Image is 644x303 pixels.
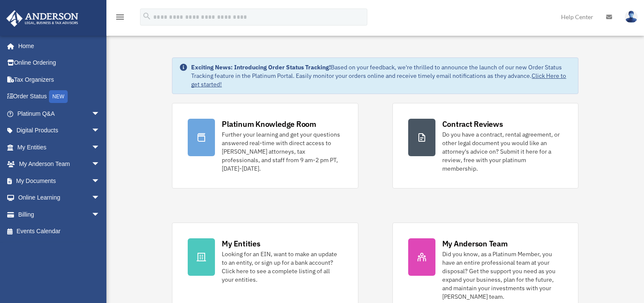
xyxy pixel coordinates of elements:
[442,250,563,301] div: Did you know, as a Platinum Member, you have an entire professional team at your disposal? Get th...
[115,15,125,22] a: menu
[92,139,109,156] span: arrow_drop_down
[6,88,113,106] a: Order StatusNEW
[442,238,508,249] div: My Anderson Team
[92,105,109,123] span: arrow_drop_down
[222,119,316,129] div: Platinum Knowledge Room
[222,238,260,249] div: My Entities
[49,90,68,103] div: NEW
[92,206,109,223] span: arrow_drop_down
[222,130,342,173] div: Further your learning and get your questions answered real-time with direct access to [PERSON_NAM...
[625,11,638,23] img: User Pic
[6,223,113,240] a: Events Calendar
[92,189,109,207] span: arrow_drop_down
[115,12,125,22] i: menu
[6,172,113,189] a: My Documentsarrow_drop_down
[6,105,113,122] a: Platinum Q&Aarrow_drop_down
[442,130,563,173] div: Do you have a contract, rental agreement, or other legal document you would like an attorney's ad...
[6,122,113,139] a: Digital Productsarrow_drop_down
[191,63,571,89] div: Based on your feedback, we're thrilled to announce the launch of our new Order Status Tracking fe...
[191,72,566,88] a: Click Here to get started!
[142,11,152,21] i: search
[92,156,109,173] span: arrow_drop_down
[442,119,503,129] div: Contract Reviews
[6,189,113,206] a: Online Learningarrow_drop_down
[6,71,113,88] a: Tax Organizers
[6,139,113,156] a: My Entitiesarrow_drop_down
[6,206,113,223] a: Billingarrow_drop_down
[6,54,113,71] a: Online Ordering
[191,63,331,71] strong: Exciting News: Introducing Order Status Tracking!
[6,156,113,173] a: My Anderson Teamarrow_drop_down
[6,37,109,54] a: Home
[392,103,578,189] a: Contract Reviews Do you have a contract, rental agreement, or other legal document you would like...
[172,103,358,189] a: Platinum Knowledge Room Further your learning and get your questions answered real-time with dire...
[222,250,342,284] div: Looking for an EIN, want to make an update to an entity, or sign up for a bank account? Click her...
[92,122,109,140] span: arrow_drop_down
[4,10,81,27] img: Anderson Advisors Platinum Portal
[92,172,109,190] span: arrow_drop_down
